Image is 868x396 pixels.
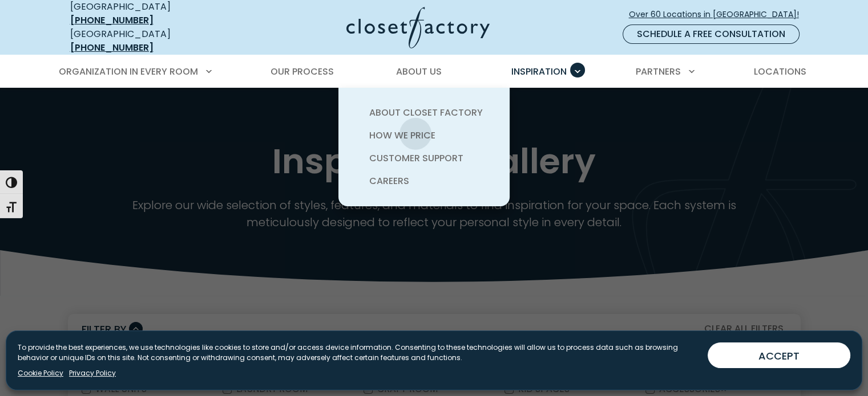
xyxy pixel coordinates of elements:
[59,65,198,78] span: Organization in Every Room
[271,65,334,78] span: Our Process
[629,9,808,21] span: Over 60 Locations in [GEOGRAPHIC_DATA]!
[753,65,806,78] span: Locations
[369,152,463,165] span: Customer Support
[70,27,236,55] div: [GEOGRAPHIC_DATA]
[369,174,409,187] span: Careers
[70,41,154,54] a: [PHONE_NUMBER]
[636,65,681,78] span: Partners
[51,56,818,88] nav: Primary Menu
[346,7,490,48] img: Closet Factory Logo
[396,65,442,78] span: About Us
[708,342,850,368] button: ACCEPT
[369,129,435,142] span: How We Price
[70,14,154,27] a: [PHONE_NUMBER]
[338,88,510,206] ul: About Us submenu
[369,106,483,119] span: About Closet Factory
[18,342,699,363] p: To provide the best experiences, we use technologies like cookies to store and/or access device i...
[69,368,116,378] a: Privacy Policy
[628,5,809,25] a: Over 60 Locations in [GEOGRAPHIC_DATA]!
[511,65,567,78] span: Inspiration
[18,368,63,378] a: Cookie Policy
[623,25,800,44] a: Schedule a Free Consultation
